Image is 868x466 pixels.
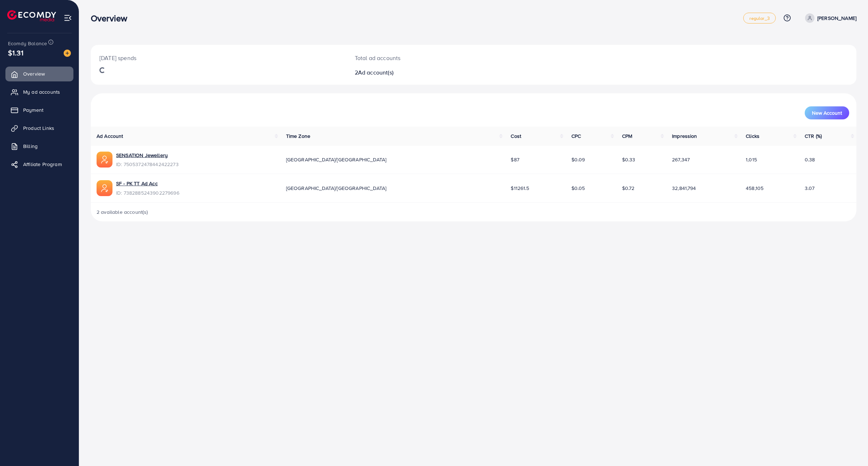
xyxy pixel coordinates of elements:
[5,121,73,135] a: Product Links
[116,189,179,196] span: ID: 7382885243902279696
[23,124,54,132] span: Product Links
[622,185,635,192] span: $0.72
[5,103,73,117] a: Payment
[23,88,60,96] span: My ad accounts
[23,106,43,114] span: Payment
[116,152,179,159] a: SENSATION Jewellery
[571,132,581,140] span: CPC
[805,132,822,140] span: CTR (%)
[571,156,585,163] span: $0.09
[64,14,72,22] img: menu
[97,180,112,196] img: ic-ads-acc.e4c84228.svg
[812,110,842,115] span: New Account
[5,85,73,99] a: My ad accounts
[23,70,45,77] span: Overview
[286,156,387,163] span: [GEOGRAPHIC_DATA]/[GEOGRAPHIC_DATA]
[99,54,337,62] p: [DATE] spends
[5,139,73,153] a: Billing
[97,132,123,140] span: Ad Account
[622,132,632,140] span: CPM
[8,47,24,58] span: $1.31
[511,185,529,192] span: $11261.5
[97,152,112,168] img: ic-ads-acc.e4c84228.svg
[672,185,696,192] span: 32,841,794
[743,13,775,24] a: regular_3
[805,156,815,163] span: 0.38
[746,132,759,140] span: Clicks
[286,132,310,140] span: Time Zone
[622,156,635,163] span: $0.33
[802,13,856,23] a: [PERSON_NAME]
[805,185,815,192] span: 3.07
[358,68,393,76] span: Ad account(s)
[116,180,179,187] a: SF - PK TT Ad Acc
[116,161,179,168] span: ID: 7505372478442422273
[817,14,856,22] p: [PERSON_NAME]
[511,132,521,140] span: Cost
[355,69,529,76] h2: 2
[97,208,148,216] span: 2 available account(s)
[672,156,690,163] span: 267,347
[805,106,849,119] button: New Account
[511,156,519,163] span: $87
[64,50,71,57] img: image
[571,185,585,192] span: $0.05
[8,40,47,47] span: Ecomdy Balance
[91,13,133,24] h3: Overview
[746,156,757,163] span: 1,015
[5,157,73,171] a: Affiliate Program
[23,161,62,168] span: Affiliate Program
[672,132,697,140] span: Impression
[7,10,56,21] img: logo
[355,54,529,62] p: Total ad accounts
[23,143,38,150] span: Billing
[286,185,387,192] span: [GEOGRAPHIC_DATA]/[GEOGRAPHIC_DATA]
[746,185,763,192] span: 458,105
[749,16,769,21] span: regular_3
[5,67,73,81] a: Overview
